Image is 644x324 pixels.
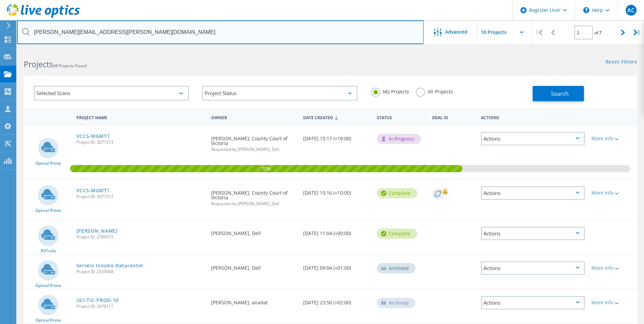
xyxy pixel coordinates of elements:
a: Live Optics Dashboard [7,14,80,19]
div: Archived [377,263,416,273]
div: [DATE] 15:16 (+10:00) [300,180,373,202]
div: Project Status [202,86,357,101]
button: Search [533,86,584,101]
div: Complete [377,188,417,198]
label: All Projects [416,88,453,94]
div: [DATE] 11:04 (+00:00) [300,220,373,242]
span: Requested by [PERSON_NAME], Dell [211,202,296,206]
div: Actions [481,227,585,240]
div: More Info [591,266,634,270]
span: Project ID: 2769915 [76,235,205,239]
span: Project ID: 2476111 [76,304,205,308]
span: AC [627,7,634,13]
div: Archived [377,298,416,308]
div: Selected Scans [34,86,189,101]
div: [DATE] 23:50 (+02:00) [300,289,373,312]
span: Search [551,90,569,97]
div: Actions [478,111,588,123]
span: Optical Prime [35,161,61,165]
a: UCI-TIC-PROD-7d [76,298,119,303]
div: Actions [481,132,585,145]
div: Owner [208,111,300,123]
div: [PERSON_NAME], Dell [208,220,300,242]
span: Optical Prime [35,209,61,213]
div: More Info [591,191,634,195]
div: Deal Id [429,111,478,123]
a: [PERSON_NAME] [76,229,118,233]
span: 70% [70,165,462,171]
label: My Projects [371,88,409,94]
input: Search projects by name, owner, ID, company, etc [17,20,424,44]
div: [PERSON_NAME], County Court of Victoria [208,180,300,213]
div: [DATE] 09:04 (+01:00) [300,255,373,277]
div: More Info [591,300,634,305]
span: RVTools [41,249,56,253]
a: VCCS-MGMT1 [76,188,110,193]
div: [DATE] 15:17 (+10:00) [300,125,373,148]
b: Projects [24,59,53,70]
span: Optical Prime [35,284,61,288]
div: [PERSON_NAME], Dell [208,255,300,277]
div: In Progress [377,134,421,144]
a: Serveis Innubo Datacenter [76,263,144,268]
span: Project ID: 3077313 [76,140,205,144]
div: More Info [591,136,634,141]
a: Reset Filters [606,59,637,65]
span: 68 Projects Found [53,63,87,69]
span: of 7 [594,30,602,36]
div: Status [373,111,429,123]
span: Optical Prime [35,318,61,322]
div: Project Name [73,111,208,123]
div: Actions [481,262,585,275]
div: | [532,20,546,44]
svg: \n [583,7,589,13]
span: Requested by [PERSON_NAME], Dell [211,147,296,151]
div: [PERSON_NAME], County Court of Victoria [208,125,300,158]
div: [PERSON_NAME], anadat [208,289,300,312]
div: Complete [377,229,417,239]
span: Project ID: 2535668 [76,270,205,274]
span: Project ID: 3077312 [76,195,205,199]
div: Actions [481,296,585,309]
a: VCCS-MGMT1 [76,134,110,139]
div: Actions [481,186,585,200]
div: Date Created [300,111,373,124]
span: Advanced [445,30,467,34]
div: | [630,20,644,44]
